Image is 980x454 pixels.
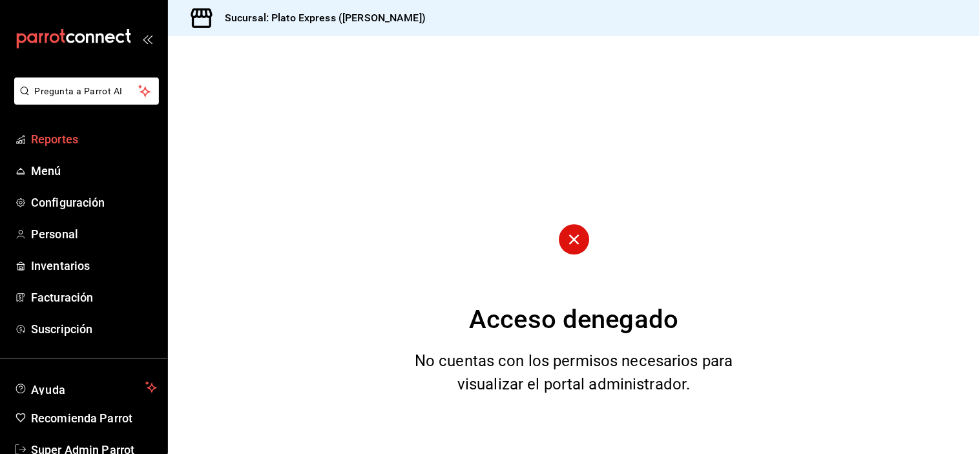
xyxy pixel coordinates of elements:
[31,162,157,180] span: Menú
[31,409,157,427] span: Recomienda Parrot
[142,34,152,44] button: open_drawer_menu
[31,194,157,211] span: Configuración
[31,380,140,395] span: Ayuda
[399,349,749,396] div: No cuentas con los permisos necesarios para visualizar el portal administrador.
[31,320,157,338] span: Suscripción
[9,94,159,107] a: Pregunta a Parrot AI
[31,289,157,306] span: Facturación
[470,300,679,339] div: Acceso denegado
[31,225,157,243] span: Personal
[35,85,139,98] span: Pregunta a Parrot AI
[31,130,157,148] span: Reportes
[31,257,157,274] span: Inventarios
[14,77,159,105] button: Pregunta a Parrot AI
[214,10,426,26] h3: Sucursal: Plato Express ([PERSON_NAME])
